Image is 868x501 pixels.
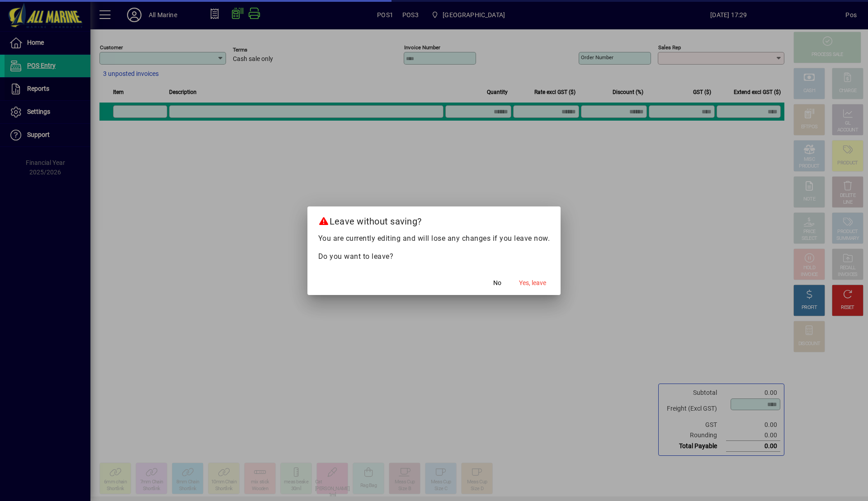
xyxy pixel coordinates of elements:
[318,251,550,262] p: Do you want to leave?
[483,275,512,291] button: No
[515,275,550,291] button: Yes, leave
[493,278,501,288] span: No
[519,278,546,288] span: Yes, leave
[318,233,550,244] p: You are currently editing and will lose any changes if you leave now.
[307,206,561,233] h2: Leave without saving?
